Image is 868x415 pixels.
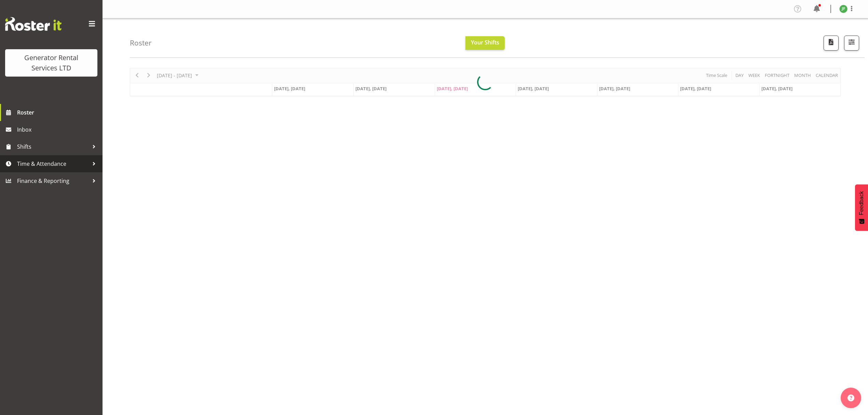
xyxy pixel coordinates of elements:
[465,36,505,50] button: Your Shifts
[847,394,854,401] img: help-xxl-2.png
[17,142,89,152] span: Shifts
[17,107,99,118] span: Roster
[17,176,89,186] span: Finance & Reporting
[17,159,89,169] span: Time & Attendance
[844,36,859,51] button: Filter Shifts
[858,191,865,215] span: Feedback
[471,39,499,46] span: Your Shifts
[5,17,62,31] img: Rosterit website logo
[12,53,91,73] div: Generator Rental Services LTD
[130,39,152,47] h4: Roster
[839,5,847,13] img: jack-ford10538.jpg
[17,124,99,135] span: Inbox
[855,184,868,231] button: Feedback - Show survey
[824,36,839,51] button: Download a PDF of the roster according to the set date range.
